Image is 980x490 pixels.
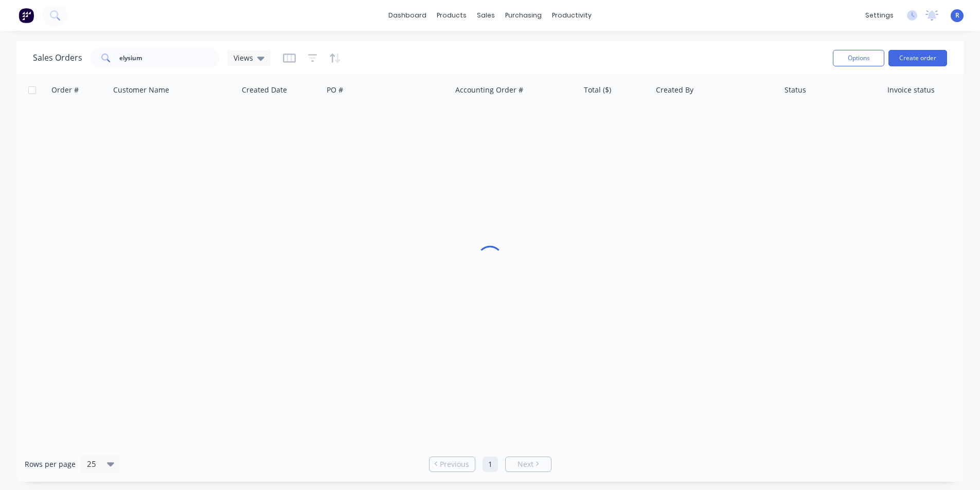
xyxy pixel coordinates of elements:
[425,457,556,472] ul: Pagination
[113,85,169,95] div: Customer Name
[383,8,432,23] a: dashboard
[33,53,82,63] h1: Sales Orders
[51,85,79,95] div: Order #
[888,50,947,66] button: Create order
[547,8,597,23] div: productivity
[234,52,253,63] span: Views
[860,8,899,23] div: settings
[483,457,498,472] a: Page 1 is your current page
[785,85,806,95] div: Status
[518,459,533,469] span: Next
[656,85,693,95] div: Created By
[119,48,220,68] input: Search...
[455,85,523,95] div: Accounting Order #
[955,11,959,20] span: R
[25,459,76,469] span: Rows per page
[327,85,343,95] div: PO #
[472,8,500,23] div: sales
[887,85,935,95] div: Invoice status
[432,8,472,23] div: products
[833,50,884,66] button: Options
[440,459,469,469] span: Previous
[430,459,475,469] a: Previous page
[500,8,547,23] div: purchasing
[242,85,287,95] div: Created Date
[506,459,551,469] a: Next page
[19,8,34,23] img: Factory
[584,85,611,95] div: Total ($)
